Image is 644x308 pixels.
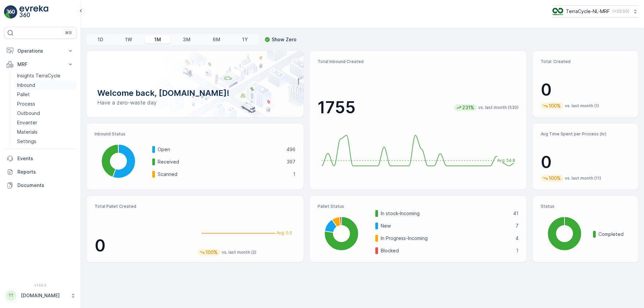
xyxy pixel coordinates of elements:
[17,61,63,68] p: MRF
[516,235,519,242] p: 4
[4,58,76,71] button: MRF
[381,210,509,217] p: In stock-Incoming
[541,204,630,209] p: Status
[4,179,76,192] a: Documents
[14,127,76,137] a: Materials
[213,36,220,43] p: 6M
[17,119,37,126] p: Envanter
[17,110,40,117] p: Outbound
[14,71,76,80] a: Insights TerraCycle
[17,138,36,145] p: Settings
[222,250,256,255] p: vs. last month (2)
[565,103,599,109] p: vs. last month (1)
[462,104,475,111] p: 231%
[14,109,76,118] a: Outbound
[95,236,192,256] p: 0
[4,165,76,179] a: Reports
[513,210,519,217] p: 41
[14,118,76,127] a: Envanter
[97,88,293,99] p: Welcome back, [DOMAIN_NAME]!
[4,283,76,287] span: v 1.50.3
[65,30,72,36] p: ⌘B
[516,223,519,229] p: 7
[98,36,103,43] p: 1D
[272,36,297,43] p: Show Zero
[565,176,601,181] p: vs. last month (11)
[287,159,296,165] p: 397
[158,146,282,153] p: Open
[293,171,296,178] p: 1
[541,152,630,172] p: 0
[183,36,191,43] p: 3M
[4,152,76,165] a: Events
[17,129,38,135] p: Materials
[17,101,35,107] p: Process
[242,36,248,43] p: 1Y
[6,290,16,301] div: TT
[14,137,76,146] a: Settings
[598,231,630,238] p: Completed
[4,289,76,303] button: TT[DOMAIN_NAME]
[286,146,296,153] p: 496
[125,36,132,43] p: 1W
[318,98,356,118] p: 1755
[541,131,630,137] p: Avg Time Spent per Process (hr)
[548,103,561,109] p: 100%
[318,59,519,64] p: Total Inbound Created
[381,223,511,229] p: New
[318,204,519,209] p: Pallet Status
[541,59,630,64] p: Total Created
[14,80,76,90] a: Inbound
[14,90,76,99] a: Pallet
[566,8,610,15] p: TerraCycle-NL-MRF
[95,204,192,209] p: Total Pallet Created
[478,105,519,110] p: vs. last month (530)
[154,36,161,43] p: 1M
[95,131,296,137] p: Inbound Status
[158,171,289,178] p: Scanned
[4,5,17,19] img: logo
[4,44,76,58] button: Operations
[17,82,35,88] p: Inbound
[14,99,76,109] a: Process
[17,91,30,98] p: Pallet
[97,99,293,107] p: Have a zero-waste day
[17,72,60,79] p: Insights TerraCycle
[17,169,74,175] p: Reports
[612,9,629,14] p: ( +02:00 )
[158,159,282,165] p: Received
[541,80,630,100] p: 0
[205,249,218,256] p: 100%
[552,5,639,17] button: TerraCycle-NL-MRF(+02:00)
[21,292,67,299] p: [DOMAIN_NAME]
[19,5,48,19] img: logo_light-DOdMpM7g.png
[552,8,563,15] img: TC_v739CUj.png
[381,235,511,242] p: In Progress-Incoming
[381,247,512,254] p: Blocked
[17,182,74,189] p: Documents
[516,247,519,254] p: 1
[17,155,74,162] p: Events
[548,175,561,182] p: 100%
[17,48,63,54] p: Operations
